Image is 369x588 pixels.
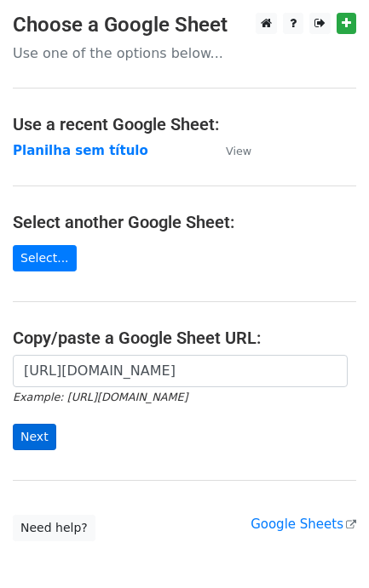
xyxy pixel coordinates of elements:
iframe: Chat Widget [284,506,369,588]
a: View [209,143,251,158]
input: Next [13,424,56,450]
a: Select... [13,245,77,271]
a: Planilha sem título [13,143,148,158]
small: View [226,145,251,157]
div: Widget de chat [284,506,369,588]
a: Google Sheets [251,517,356,532]
h3: Choose a Google Sheet [13,13,356,37]
small: Example: [URL][DOMAIN_NAME] [13,391,187,403]
p: Use one of the options below... [13,44,356,62]
input: Paste your Google Sheet URL here [13,355,348,387]
a: Need help? [13,515,95,541]
h4: Select another Google Sheet: [13,212,356,232]
h4: Use a recent Google Sheet: [13,114,356,134]
h4: Copy/paste a Google Sheet URL: [13,328,356,348]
